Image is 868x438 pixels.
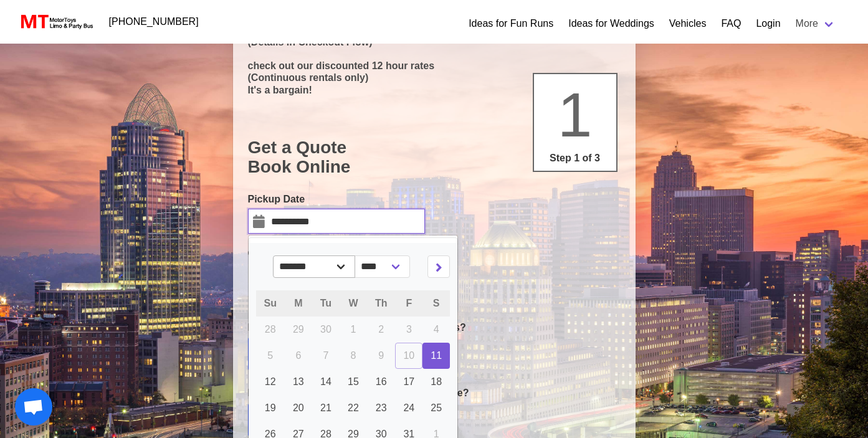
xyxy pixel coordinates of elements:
[431,402,442,413] span: 25
[568,16,654,31] a: Ideas for Weddings
[102,9,206,34] a: [PHONE_NUMBER]
[248,192,425,207] label: Pickup Date
[403,376,414,387] span: 17
[293,324,304,335] span: 29
[403,402,414,413] span: 24
[265,402,276,413] span: 19
[756,16,780,31] a: Login
[340,369,367,395] a: 15
[348,298,358,308] span: W
[15,388,52,426] div: Open chat
[539,151,611,166] p: Step 1 of 3
[406,298,412,308] span: F
[422,343,450,369] a: 11
[431,376,442,387] span: 18
[248,60,621,72] p: check out our discounted 12 hour rates
[422,369,450,395] a: 18
[378,324,384,335] span: 2
[395,395,422,421] a: 24
[558,80,593,150] span: 1
[248,138,621,177] h1: Get a Quote Book Online
[788,11,843,36] a: More
[285,369,312,395] a: 13
[320,376,331,387] span: 14
[403,350,414,361] span: 10
[312,369,340,395] a: 14
[256,369,285,395] a: 12
[376,402,387,413] span: 23
[721,16,741,31] a: FAQ
[431,350,442,361] span: 11
[323,350,328,361] span: 7
[320,324,331,335] span: 30
[378,350,384,361] span: 9
[248,84,621,96] p: It's a bargain!
[367,369,396,395] a: 16
[285,395,312,421] a: 20
[669,16,707,31] a: Vehicles
[320,298,331,308] span: Tu
[351,324,356,335] span: 1
[433,298,440,308] span: S
[294,298,302,308] span: M
[367,395,396,421] a: 23
[434,324,439,335] span: 4
[312,395,340,421] a: 21
[293,402,304,413] span: 20
[320,402,331,413] span: 21
[469,16,553,31] a: Ideas for Fun Runs
[265,376,276,387] span: 12
[422,395,450,421] a: 25
[17,13,94,31] img: MotorToys Logo
[340,395,367,421] a: 22
[293,376,304,387] span: 13
[265,324,276,335] span: 28
[264,298,277,308] span: Su
[348,402,359,413] span: 22
[395,369,422,395] a: 17
[375,298,388,308] span: Th
[376,376,387,387] span: 16
[348,376,359,387] span: 15
[351,350,356,361] span: 8
[295,350,301,361] span: 6
[406,324,412,335] span: 3
[256,395,285,421] a: 19
[267,350,273,361] span: 5
[248,72,621,83] p: (Continuous rentals only)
